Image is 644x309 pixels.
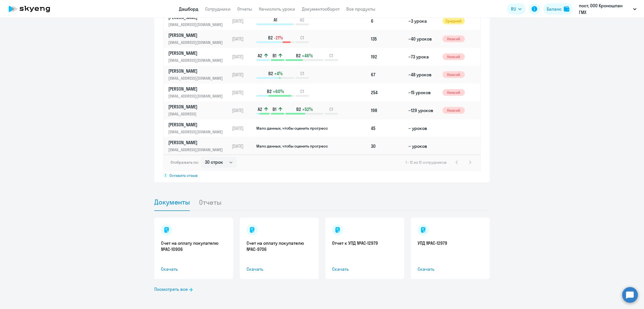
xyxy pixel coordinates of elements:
span: Мало данных, чтобы оценить прогресс [256,126,328,131]
td: ~129 уроков [406,101,440,119]
span: A2 [300,17,304,23]
span: Документы [154,198,190,206]
a: Отчет к УПД №AC-12979 [332,240,397,246]
span: B1 [273,53,276,59]
span: 1 - 12 из 12 сотрудников [406,160,447,165]
a: Дашборд [179,6,198,12]
a: Документооборот [302,6,340,12]
td: [DATE] [230,12,256,30]
span: Низкий [442,35,465,42]
span: Скачать [332,266,397,272]
a: [PERSON_NAME][EMAIL_ADDRESS][DOMAIN_NAME] [168,32,229,46]
p: [EMAIL_ADDRESS][DOMAIN_NAME] [168,147,226,153]
td: [DATE] [230,66,256,84]
span: +46% [302,53,313,59]
p: [EMAIL_ADDRESS][DOMAIN_NAME] [168,39,226,46]
a: [PERSON_NAME][EMAIL_ADDRESS][DOMAIN_NAME] [168,50,229,63]
td: ~ уроков [406,137,440,155]
td: 6 [369,12,406,30]
span: C1 [300,70,304,77]
td: ~40 уроков [406,30,440,48]
td: [DATE] [230,30,256,48]
a: Счет на оплату покупателю №AC-10906 [161,240,226,252]
a: УПД №AC-12979 [418,240,483,246]
p: [EMAIL_ADDRESS][DOMAIN_NAME] [168,93,226,99]
span: B2 [268,70,273,77]
a: [PERSON_NAME][EMAIL_ADDRESS][DOMAIN_NAME] [168,122,229,135]
td: 30 [369,137,406,155]
span: RU [511,6,516,12]
a: Отчеты [237,6,252,12]
ul: Tabs [154,194,490,211]
a: Все продукты [346,6,375,12]
span: A2 [258,106,262,112]
span: Оставить отзыв [169,173,198,178]
p: [PERSON_NAME] [168,122,226,128]
span: A2 [258,53,262,59]
span: B2 [267,88,272,94]
td: [DATE] [230,84,256,101]
span: -21% [274,35,283,41]
td: [DATE] [230,48,256,66]
td: [DATE] [230,119,256,137]
span: Низкий [442,107,465,114]
span: Низкий [442,53,465,60]
span: C1 [300,88,304,94]
a: [PERSON_NAME][EMAIL_ADDRESS][DOMAIN_NAME] [168,139,229,153]
img: balance [564,6,569,12]
p: [PERSON_NAME] [168,86,226,92]
span: C1 [300,35,304,41]
div: Баланс [547,6,562,12]
a: [PERSON_NAME][EMAIL_ADDRESS] [168,104,229,117]
p: [EMAIL_ADDRESS][DOMAIN_NAME] [168,129,226,135]
a: Посмотреть все [154,286,193,293]
a: Начислить уроки [259,6,295,12]
span: B2 [296,106,301,112]
td: ~15 уроков [406,84,440,101]
a: [PERSON_NAME][EMAIL_ADDRESS][DOMAIN_NAME] [168,86,229,99]
p: [EMAIL_ADDRESS] [168,111,226,117]
span: Скачать [161,266,226,272]
p: [EMAIL_ADDRESS][DOMAIN_NAME] [168,22,226,28]
button: RU [507,3,525,15]
td: 192 [369,48,406,66]
td: 254 [369,84,406,101]
p: [EMAIL_ADDRESS][DOMAIN_NAME] [168,75,226,81]
span: C1 [329,106,333,112]
span: B2 [296,53,301,59]
td: 67 [369,66,406,84]
span: +4% [274,70,283,77]
p: [PERSON_NAME] [168,50,226,56]
span: Скачать [247,266,312,272]
span: Мало данных, чтобы оценить прогресс [256,144,328,149]
span: +52% [302,106,313,112]
td: [DATE] [230,101,256,119]
a: Сотрудники [205,6,231,12]
p: [PERSON_NAME] [168,139,226,146]
p: [PERSON_NAME] [168,68,226,74]
a: Счет на оплату покупателю №AC-9706 [247,240,312,252]
span: +60% [273,88,284,94]
span: C1 [329,53,333,59]
td: 198 [369,101,406,119]
span: B1 [273,106,276,112]
p: [PERSON_NAME] [168,104,226,110]
span: Отображать по: [171,160,199,165]
p: [PERSON_NAME] [168,32,226,38]
span: Низкий [442,89,465,96]
a: [PERSON_NAME][EMAIL_ADDRESS][DOMAIN_NAME] [168,14,229,28]
p: пост, ООО Кроношпан ГМХ [579,2,631,16]
span: A1 [274,17,277,23]
td: ~48 уроков [406,66,440,84]
span: B2 [268,35,273,41]
span: Низкий [442,71,465,78]
button: пост, ООО Кроношпан ГМХ [576,2,639,16]
span: Средний [442,18,465,24]
a: [PERSON_NAME][EMAIL_ADDRESS][DOMAIN_NAME] [168,68,229,81]
button: Балансbalance [543,3,573,15]
td: ~3 урока [406,12,440,30]
td: ~73 урока [406,48,440,66]
td: [DATE] [230,137,256,155]
td: 45 [369,119,406,137]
